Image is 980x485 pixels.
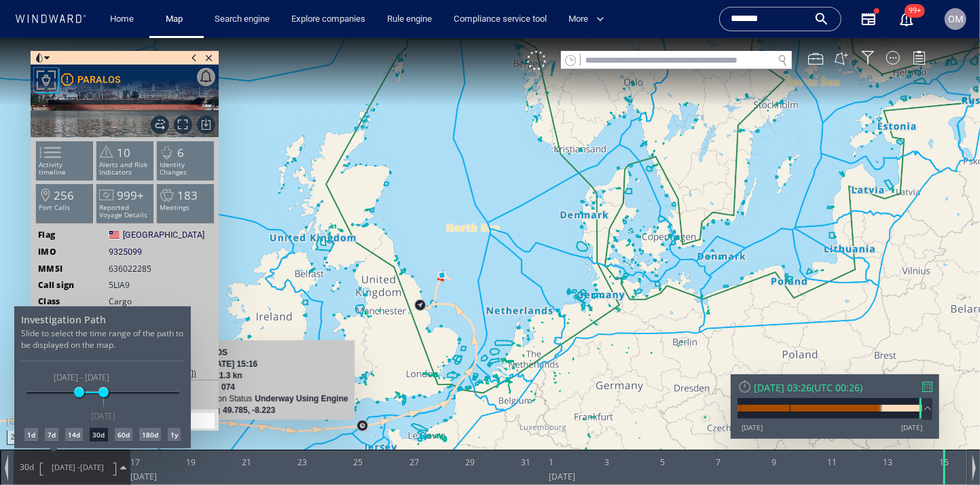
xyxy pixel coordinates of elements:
a: Home [105,7,140,31]
div: 30d [90,390,107,403]
a: 99+ [896,8,918,30]
div: 180d [139,390,161,403]
button: 99+ [899,11,915,27]
a: Compliance service tool [448,7,552,31]
button: OM [942,5,969,33]
div: 1d [24,390,38,403]
span: [DATE] - [DATE] [52,333,112,346]
a: Map [160,7,193,31]
div: 60d [115,390,132,403]
div: Notification center [899,11,915,27]
span: OM [948,14,963,24]
h4: Investigation Path [21,275,184,288]
button: More [563,7,616,31]
button: Home [101,7,144,31]
a: Rule engine [382,7,437,31]
a: Search engine [209,7,275,31]
a: Explore companies [286,7,371,31]
span: More [568,12,604,27]
div: 7d [45,390,58,403]
div: 1y [168,390,181,403]
p: Slide to select the time range of the path to be displayed on the map. [21,289,184,323]
button: Map [155,7,198,31]
iframe: Chat [922,424,970,475]
span: 99+ [905,4,925,18]
div: 14d [65,390,83,403]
